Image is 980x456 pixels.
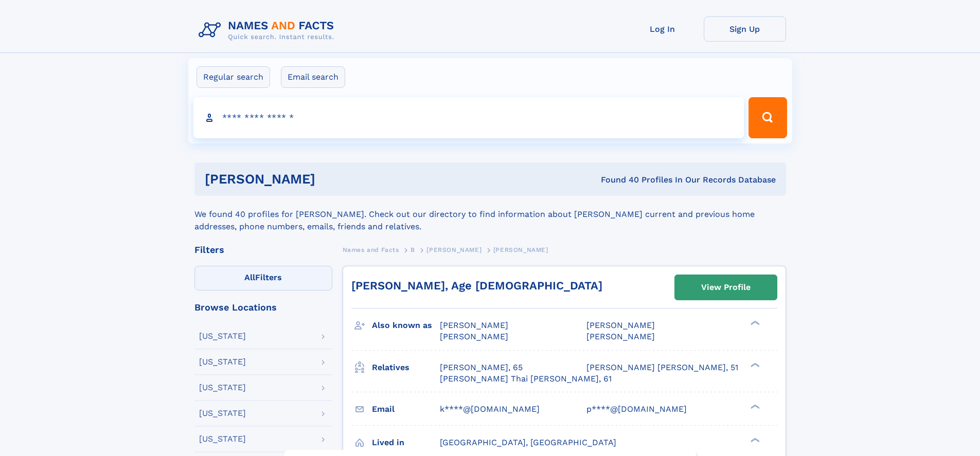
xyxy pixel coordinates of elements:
[748,361,760,368] div: ❯
[193,97,744,138] input: search input
[411,246,415,253] span: B
[244,272,255,282] span: All
[199,358,246,366] div: [US_STATE]
[205,173,458,186] h1: [PERSON_NAME]
[440,437,616,447] span: [GEOGRAPHIC_DATA], [GEOGRAPHIC_DATA]
[281,66,345,88] label: Email search
[372,317,440,334] h3: Also known as
[675,275,777,300] a: View Profile
[748,403,760,410] div: ❯
[372,434,440,451] h3: Lived in
[411,243,415,256] a: B
[458,174,776,186] div: Found 40 Profiles In Our Records Database
[704,16,786,42] a: Sign Up
[194,245,332,254] div: Filters
[621,16,704,42] a: Log In
[748,320,760,326] div: ❯
[440,373,612,385] a: [PERSON_NAME] Thai [PERSON_NAME], 61
[748,436,760,443] div: ❯
[701,276,751,299] div: View Profile
[194,303,332,312] div: Browse Locations
[372,400,440,418] h3: Email
[440,362,523,373] a: [PERSON_NAME], 65
[749,97,787,138] button: Search Button
[586,320,655,330] span: [PERSON_NAME]
[372,359,440,376] h3: Relatives
[199,384,246,392] div: [US_STATE]
[440,332,508,341] span: [PERSON_NAME]
[197,66,270,88] label: Regular search
[426,243,482,256] a: [PERSON_NAME]
[199,435,246,443] div: [US_STATE]
[586,332,655,341] span: [PERSON_NAME]
[194,196,786,233] div: We found 40 profiles for [PERSON_NAME]. Check out our directory to find information about [PERSON...
[351,279,602,292] a: [PERSON_NAME], Age [DEMOGRAPHIC_DATA]
[199,409,246,417] div: [US_STATE]
[194,266,332,290] label: Filters
[194,16,343,44] img: Logo Names and Facts
[343,243,399,256] a: Names and Facts
[586,362,738,373] a: [PERSON_NAME] [PERSON_NAME], 51
[199,332,246,340] div: [US_STATE]
[440,320,508,330] span: [PERSON_NAME]
[493,246,548,253] span: [PERSON_NAME]
[426,246,482,253] span: [PERSON_NAME]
